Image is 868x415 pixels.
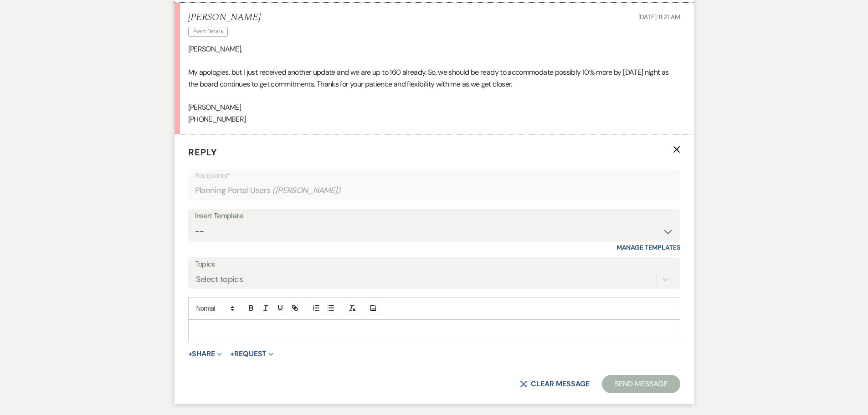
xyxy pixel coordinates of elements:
[195,170,673,182] p: Recipients*
[195,182,673,200] div: Planning Portal Users
[602,375,680,393] button: Send Message
[195,258,673,271] label: Topics
[188,146,217,158] span: Reply
[188,43,680,55] p: [PERSON_NAME],
[188,113,680,125] p: [PHONE_NUMBER]
[188,27,228,36] span: Event Details
[188,350,222,358] button: Share
[188,102,680,113] p: [PERSON_NAME]
[638,13,680,21] span: [DATE] 11:21 AM
[188,67,680,90] p: My apologies, but I just received another update and we are up to 160 already. So, we should be r...
[188,12,261,23] h5: [PERSON_NAME]
[272,184,340,197] span: ( [PERSON_NAME] )
[196,273,243,286] div: Select topics
[188,350,192,358] span: +
[520,380,589,388] button: Clear message
[616,243,680,251] a: Manage Templates
[230,350,234,358] span: +
[230,350,273,358] button: Request
[195,210,673,223] div: Insert Template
